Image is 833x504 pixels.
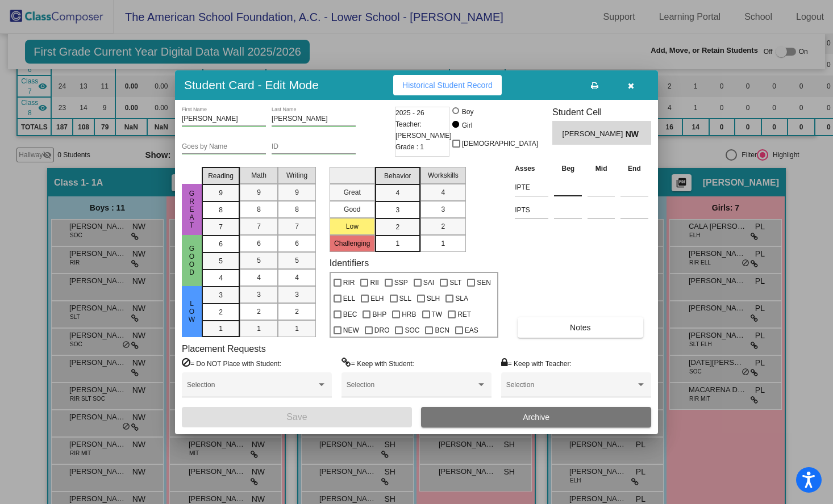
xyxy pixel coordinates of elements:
span: 5 [257,255,261,266]
span: Reading [208,171,234,181]
span: 8 [219,205,223,215]
input: assessment [515,179,548,196]
label: Placement Requests [182,343,266,354]
span: ELL [343,292,355,305]
span: [DEMOGRAPHIC_DATA] [462,137,538,150]
span: 9 [295,187,299,198]
label: = Keep with Student: [341,358,414,369]
span: SOC [405,324,419,337]
span: 6 [219,239,223,249]
span: 1 [295,324,299,334]
span: 3 [295,289,299,300]
span: SLT [449,276,461,289]
th: Mid [585,162,618,175]
span: 2 [257,306,261,317]
span: 3 [219,290,223,300]
span: Workskills [428,170,459,180]
span: 3 [395,205,399,215]
span: 6 [257,238,261,249]
span: 8 [295,204,299,215]
span: ELH [370,292,384,305]
span: 2025 - 26 [395,107,424,119]
span: 1 [219,324,223,334]
span: 2 [219,307,223,317]
span: Notes [570,323,591,332]
span: 3 [441,204,445,215]
h3: Student Card - Edit Mode [184,78,319,92]
span: RET [457,308,471,321]
span: HRB [402,308,416,321]
span: 1 [441,238,445,249]
span: Save [286,412,307,422]
span: 2 [441,221,445,232]
div: Boy [461,107,474,117]
span: 6 [295,238,299,249]
span: 7 [295,221,299,232]
span: RIR [343,276,355,289]
span: NEW [343,324,359,337]
span: 9 [219,188,223,198]
span: 2 [295,306,299,317]
span: SSP [394,276,408,289]
th: Beg [551,162,585,175]
span: SLH [427,292,440,305]
span: 9 [257,187,261,198]
span: Math [251,170,266,180]
span: Good [187,245,197,276]
button: Notes [518,317,643,338]
span: Historical Student Record [402,81,493,90]
span: SLA [455,292,468,305]
span: 3 [257,289,261,300]
span: Archive [523,413,549,422]
span: 5 [295,255,299,266]
input: goes by name [182,143,266,151]
div: Girl [461,120,473,131]
span: 4 [395,188,399,198]
label: = Do NOT Place with Student: [182,358,281,369]
button: Historical Student Record [393,75,502,95]
span: SEN [477,276,491,289]
label: Identifiers [330,258,369,268]
span: 1 [395,238,399,249]
span: Teacher: [PERSON_NAME] [395,119,452,141]
th: Asses [512,162,551,175]
label: = Keep with Teacher: [501,358,572,369]
span: BEC [343,308,357,321]
span: 4 [257,272,261,283]
span: 8 [257,204,261,215]
button: Save [182,407,412,427]
span: Writing [286,170,307,180]
span: NW [626,128,642,140]
span: EAS [465,324,478,337]
span: 5 [219,256,223,266]
span: DRO [374,324,390,337]
span: Behavior [384,171,411,181]
span: Grade : 1 [395,141,424,153]
button: Archive [421,407,651,427]
span: 7 [257,221,261,232]
span: 4 [295,272,299,283]
span: [PERSON_NAME] [562,128,625,140]
span: BCN [435,324,449,337]
span: 1 [257,324,261,334]
span: Great [187,190,197,229]
span: 4 [441,187,445,198]
h3: Student Cell [552,107,651,117]
th: End [618,162,651,175]
span: BHP [372,308,386,321]
span: 4 [219,273,223,283]
span: TW [432,308,443,321]
input: assessment [515,201,548,219]
span: RII [370,276,378,289]
span: 2 [395,222,399,232]
span: Low [187,300,197,324]
span: SAI [423,276,434,289]
span: SLL [399,292,411,305]
span: 7 [219,222,223,232]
